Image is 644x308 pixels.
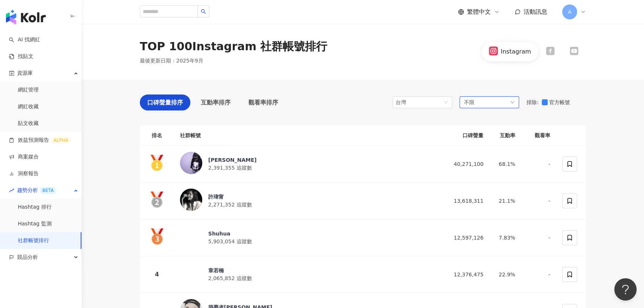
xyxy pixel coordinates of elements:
th: 口碑聲量 [445,125,489,146]
a: Hashtag 監測 [18,220,52,228]
div: Instagram [501,48,531,56]
td: - [521,219,556,256]
a: KOL Avatar章若楠2,065,852 追蹤數 [180,262,439,287]
th: 互動率 [489,125,521,146]
div: 22.9% [495,270,515,279]
span: 資源庫 [17,65,33,81]
span: 排除 : [527,99,539,105]
span: 不限 [464,98,474,106]
div: 40,271,100 [451,160,483,168]
div: 許瑋甯 [208,193,252,200]
a: 找貼文 [9,53,33,60]
div: 68.1% [495,160,515,168]
span: 競品分析 [17,249,38,266]
td: - [521,146,556,183]
div: 台灣 [396,97,420,108]
img: KOL Avatar [180,225,202,248]
iframe: Help Scout Beacon - Open [614,278,637,301]
div: 章若楠 [208,267,252,274]
div: [PERSON_NAME] [208,156,257,164]
span: 口碑聲量排序 [147,98,183,107]
div: 13,618,311 [451,197,483,205]
div: Shuhua [208,230,252,237]
span: 觀看率排序 [248,98,278,107]
span: 互動率排序 [201,98,231,107]
th: 社群帳號 [174,125,445,146]
div: 21.1% [495,197,515,205]
a: 貼文收藏 [18,120,39,127]
td: - [521,256,556,293]
span: 繁體中文 [467,8,491,16]
a: 效益預測報告ALPHA [9,137,71,144]
div: TOP 100 Instagram 社群帳號排行 [140,39,327,54]
td: - [521,183,556,219]
img: KOL Avatar [180,152,202,174]
img: logo [6,10,46,25]
a: 社群帳號排行 [18,237,49,244]
img: KOL Avatar [180,262,202,285]
div: 12,597,126 [451,234,483,242]
div: 12,376,475 [451,270,483,279]
span: 活動訊息 [524,8,547,15]
span: 趨勢分析 [17,182,57,199]
img: KOL Avatar [180,189,202,211]
span: 2,065,852 追蹤數 [208,275,252,281]
span: down [510,100,515,105]
div: 7.83% [495,234,515,242]
a: searchAI 找網紅 [9,36,40,44]
a: KOL AvatarShuhua5,903,054 追蹤數 [180,225,439,250]
a: 洞察報告 [9,170,39,177]
th: 排名 [140,125,174,146]
span: 2,271,352 追蹤數 [208,202,252,208]
span: A [568,8,571,16]
a: KOL Avatar[PERSON_NAME]2,391,355 追蹤數 [180,152,439,176]
span: 2,391,355 追蹤數 [208,165,252,171]
p: 最後更新日期 ： 2025年9月 [140,57,203,65]
div: 4 [146,270,168,279]
a: KOL Avatar許瑋甯2,271,352 追蹤數 [180,189,439,213]
a: 商案媒合 [9,153,39,161]
a: 網紅管理 [18,86,39,94]
a: Hashtag 排行 [18,203,52,211]
span: rise [9,188,14,193]
th: 觀看率 [521,125,556,146]
div: BETA [39,187,57,194]
a: 網紅收藏 [18,103,39,110]
span: 5,903,054 追蹤數 [208,238,252,244]
span: search [201,9,206,14]
span: 官方帳號 [548,98,573,106]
